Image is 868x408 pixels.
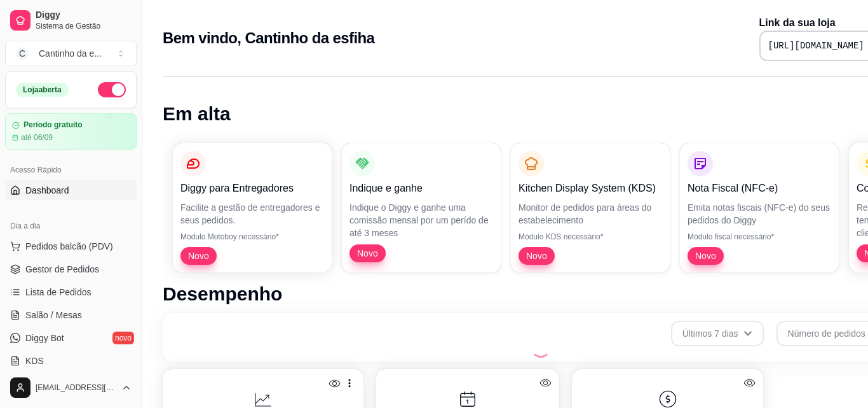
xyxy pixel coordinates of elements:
p: Nota Fiscal (NFC-e) [688,181,831,196]
p: Kitchen Display System (KDS) [519,181,662,196]
pre: [URL][DOMAIN_NAME] [768,39,864,52]
span: C [16,47,29,60]
div: Acesso Rápido [5,160,137,180]
p: Módulo Motoboy necessário* [180,232,324,242]
span: Novo [183,250,214,262]
span: Diggy Bot [25,332,64,344]
a: DiggySistema de Gestão [5,5,137,36]
div: Dia a dia [5,216,137,236]
a: Gestor de Pedidos [5,259,137,279]
span: Gestor de Pedidos [25,263,99,276]
span: Sistema de Gestão [36,21,132,31]
button: Kitchen Display System (KDS)Monitor de pedidos para áreas do estabelecimentoMódulo KDS necessário... [511,143,670,272]
p: Indique o Diggy e ganhe uma comissão mensal por um perído de até 3 meses [349,201,493,239]
span: Novo [352,247,383,260]
article: Período gratuito [24,120,83,130]
button: Pedidos balcão (PDV) [5,236,137,257]
a: Dashboard [5,180,137,200]
p: Módulo fiscal necessário* [688,232,831,242]
article: até 06/09 [21,132,53,143]
div: Cantinho da e ... [39,47,102,60]
a: Salão / Mesas [5,305,137,325]
span: Novo [521,250,552,262]
span: Novo [690,250,721,262]
p: Indique e ganhe [349,181,493,196]
div: Loading [531,337,551,358]
a: Lista de Pedidos [5,282,137,302]
a: Diggy Botnovo [5,328,137,348]
button: Indique e ganheIndique o Diggy e ganhe uma comissão mensal por um perído de até 3 mesesNovo [342,143,501,272]
div: Loja aberta [16,83,69,97]
button: Nota Fiscal (NFC-e)Emita notas fiscais (NFC-e) do seus pedidos do DiggyMódulo fiscal necessário*Novo [680,143,839,272]
p: Emita notas fiscais (NFC-e) do seus pedidos do Diggy [688,201,831,227]
button: Diggy para EntregadoresFacilite a gestão de entregadores e seus pedidos.Módulo Motoboy necessário... [173,143,332,272]
span: Lista de Pedidos [25,286,92,299]
p: Diggy para Entregadores [180,181,324,196]
span: Pedidos balcão (PDV) [25,240,113,253]
span: [EMAIL_ADDRESS][DOMAIN_NAME] [36,383,116,393]
p: Facilite a gestão de entregadores e seus pedidos. [180,201,324,227]
span: Diggy [36,10,132,21]
span: Salão / Mesas [25,309,82,321]
span: Dashboard [25,184,69,197]
a: Período gratuitoaté 06/09 [5,113,137,150]
button: Últimos 7 dias [671,321,764,346]
button: Select a team [5,41,137,66]
h2: Bem vindo, Cantinho da esfiha [163,28,374,48]
button: Alterar Status [98,82,126,97]
p: Módulo KDS necessário* [519,232,662,242]
p: Monitor de pedidos para áreas do estabelecimento [519,201,662,227]
button: [EMAIL_ADDRESS][DOMAIN_NAME] [5,372,137,403]
span: KDS [25,355,44,367]
a: KDS [5,351,137,371]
